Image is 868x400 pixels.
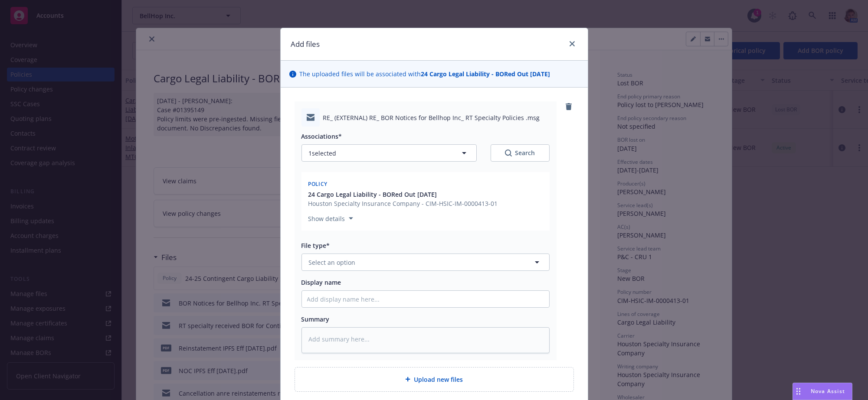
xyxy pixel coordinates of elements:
div: Drag to move [793,383,804,400]
div: Upload new files [295,367,574,392]
span: Display name [301,278,341,286]
input: Add display name here... [302,291,549,307]
span: Nova Assist [811,387,845,395]
span: Summary [301,315,330,323]
span: Upload new files [414,375,463,384]
span: Select an option [309,258,356,267]
button: Select an option [301,254,550,271]
button: Nova Assist [793,383,852,400]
